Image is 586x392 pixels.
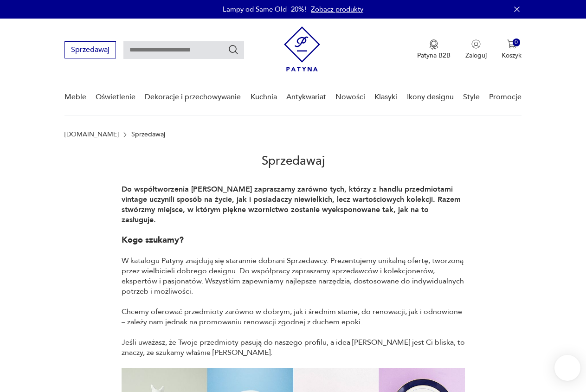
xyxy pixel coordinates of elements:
[64,47,116,54] a: Sprzedawaj
[407,79,454,115] a: Ikony designu
[122,307,465,327] p: Chcemy oferować przedmioty zarówno w dobrym, jak i średnim stanie; do renowacji, jak i odnowione ...
[64,138,522,184] h2: Sprzedawaj
[502,39,522,60] button: 0Koszyk
[465,39,487,60] button: Zaloguj
[286,79,326,115] a: Antykwariat
[502,51,522,60] p: Koszyk
[513,39,521,46] div: 0
[417,51,451,60] p: Patyna B2B
[471,39,481,49] img: Ikonka użytkownika
[122,256,465,296] p: W katalogu Patyny znajdują się starannie dobrani Sprzedawcy. Prezentujemy unikalną ofertę, tworzo...
[131,131,165,138] p: Sprzedawaj
[465,51,487,60] p: Zaloguj
[122,235,465,245] h1: Kogo szukamy?
[417,39,451,60] button: Patyna B2B
[374,79,397,115] a: Klasyki
[64,131,119,138] a: [DOMAIN_NAME]
[223,5,306,14] p: Lampy od Same Old -20%!
[64,79,86,115] a: Meble
[228,44,239,55] button: Szukaj
[429,39,438,50] img: Ikona medalu
[463,79,480,115] a: Style
[122,184,463,225] strong: Do współtworzenia [PERSON_NAME] zapraszamy zarówno tych, którzy z handlu przedmiotami vintage ucz...
[554,355,580,381] iframe: Smartsupp widget button
[122,337,465,358] p: Jeśli uważasz, że Twoje przedmioty pasują do naszego profilu, a idea [PERSON_NAME] jest Ci bliska...
[489,79,522,115] a: Promocje
[64,41,116,58] button: Sprzedawaj
[311,5,363,14] a: Zobacz produkty
[417,39,451,60] a: Ikona medaluPatyna B2B
[251,79,277,115] a: Kuchnia
[507,39,516,49] img: Ikona koszyka
[96,79,135,115] a: Oświetlenie
[145,79,241,115] a: Dekoracje i przechowywanie
[284,26,320,71] img: Patyna - sklep z meblami i dekoracjami vintage
[335,79,365,115] a: Nowości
